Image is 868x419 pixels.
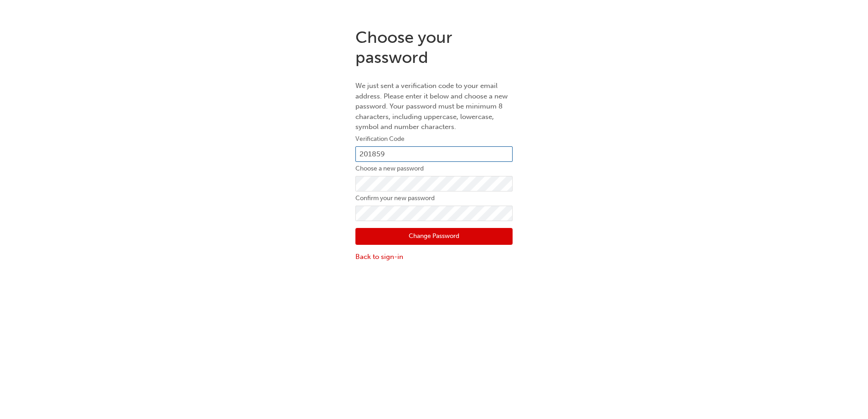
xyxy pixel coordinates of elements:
input: e.g. 123456 [355,146,513,162]
h1: Choose your password [355,27,513,67]
p: We just sent a verification code to your email address. Please enter it below and choose a new pa... [355,81,513,132]
a: Back to sign-in [355,252,513,262]
label: Choose a new password [355,163,513,174]
label: Confirm your new password [355,193,513,204]
label: Verification Code [355,134,513,145]
button: Change Password [355,228,513,245]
